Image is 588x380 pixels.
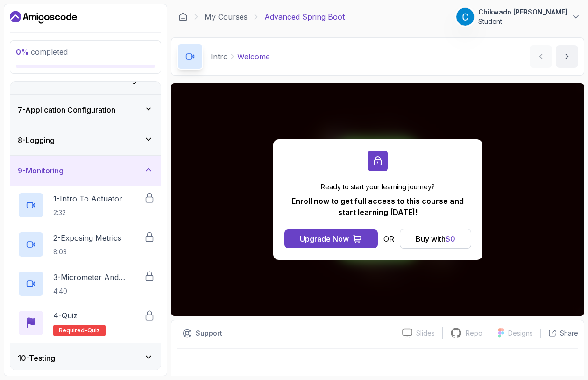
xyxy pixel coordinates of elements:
[540,329,578,338] button: Share
[178,12,188,22] a: Dashboard
[18,104,115,115] h3: 7 - Application Configuration
[177,326,228,341] button: Support button
[18,310,153,336] button: 4-QuizRequired-quiz
[53,287,144,296] p: 4:40
[478,17,567,26] p: Student
[53,208,122,217] p: 2:32
[10,156,161,186] button: 9-Monitoring
[446,234,455,244] span: $ 0
[556,45,578,68] button: next content
[560,329,578,338] p: Share
[10,125,161,155] button: 8-Logging
[400,229,471,249] button: Buy with$0
[456,7,581,26] button: user profile imageChikwado [PERSON_NAME]Student
[18,165,64,176] h3: 9 - Monitoring
[196,329,222,338] p: Support
[205,11,248,22] a: My Courses
[10,95,161,125] button: 7-Application Configuration
[53,232,121,244] p: 2 - Exposing Metrics
[18,192,153,218] button: 1-Intro To Actuator2:32
[300,233,349,244] div: Upgrade Now
[18,271,153,297] button: 3-Micrometer And Prometheus4:40
[466,329,482,338] p: Repo
[416,233,455,244] div: Buy with
[284,195,471,218] p: Enroll now to get full access to this course and start learning [DATE]!
[508,329,533,338] p: Designs
[18,352,55,364] h3: 10 - Testing
[53,247,121,257] p: 8:03
[18,135,55,146] h3: 8 - Logging
[456,8,474,26] img: user profile image
[53,193,122,204] p: 1 - Intro To Actuator
[59,327,87,334] span: Required-
[87,327,100,334] span: quiz
[284,229,378,248] button: Upgrade Now
[53,310,78,321] p: 4 - Quiz
[211,51,228,62] p: Intro
[10,10,77,25] a: Dashboard
[530,45,552,68] button: previous content
[53,272,144,283] p: 3 - Micrometer And Prometheus
[10,343,161,373] button: 10-Testing
[18,231,153,258] button: 2-Exposing Metrics8:03
[237,51,270,62] p: Welcome
[383,233,394,244] p: OR
[16,47,29,57] span: 0 %
[478,7,567,17] p: Chikwado [PERSON_NAME]
[416,329,435,338] p: Slides
[264,11,345,22] p: Advanced Spring Boot
[284,182,471,192] p: Ready to start your learning journey?
[16,47,68,57] span: completed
